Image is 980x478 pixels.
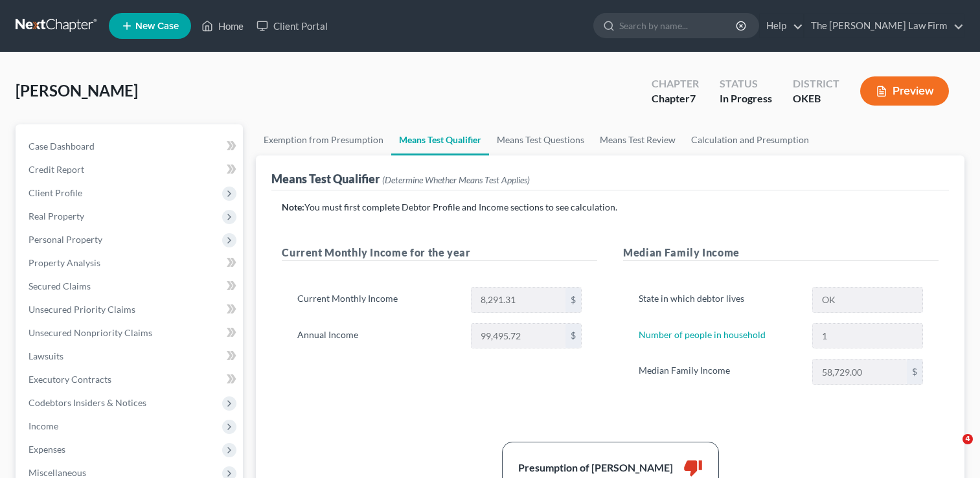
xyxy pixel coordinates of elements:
div: District [793,76,839,91]
a: The [PERSON_NAME] Law Firm [804,14,964,38]
span: Property Analysis [28,257,100,268]
i: thumb_down [683,458,703,477]
span: Expenses [28,444,65,455]
span: Codebtors Insiders & Notices [28,397,146,408]
input: State [813,288,922,312]
a: Calculation and Presumption [683,124,817,155]
div: Means Test Qualifier [271,171,530,187]
label: Median Family Income [632,359,806,385]
span: Secured Claims [28,280,91,291]
a: Number of people in household [639,329,766,340]
a: Means Test Review [592,124,683,155]
input: 0.00 [472,288,565,312]
button: Preview [860,76,949,106]
span: Income [28,420,58,431]
div: Chapter [652,76,699,91]
label: Current Monthly Income [291,287,464,313]
div: OKEB [793,91,839,106]
div: $ [565,288,581,312]
a: Credit Report [18,158,243,181]
span: Real Property [28,211,84,222]
span: (Determine Whether Means Test Applies) [382,174,530,185]
h5: Median Family Income [623,245,939,261]
a: Means Test Questions [489,124,592,155]
label: Annual Income [291,323,464,349]
span: Lawsuits [28,350,63,361]
label: State in which debtor lives [632,287,806,313]
a: Unsecured Nonpriority Claims [18,321,243,345]
input: 0.00 [472,324,565,348]
div: Chapter [652,91,699,106]
a: Home [195,14,250,38]
span: [PERSON_NAME] [16,81,138,100]
a: Secured Claims [18,275,243,298]
div: In Progress [720,91,772,106]
div: $ [907,359,922,384]
a: Executory Contracts [18,368,243,391]
span: 4 [963,434,973,444]
a: Lawsuits [18,345,243,368]
iframe: Intercom live chat [936,434,967,465]
a: Property Analysis [18,251,243,275]
strong: Note: [282,201,304,212]
span: Unsecured Nonpriority Claims [28,327,152,338]
span: Credit Report [28,164,84,175]
a: Unsecured Priority Claims [18,298,243,321]
div: Presumption of [PERSON_NAME] [518,461,673,475]
h5: Current Monthly Income for the year [282,245,597,261]
span: Unsecured Priority Claims [28,304,135,315]
input: -- [813,324,922,348]
a: Help [760,14,803,38]
a: Case Dashboard [18,135,243,158]
a: Means Test Qualifier [391,124,489,155]
span: Case Dashboard [28,141,95,152]
div: $ [565,324,581,348]
input: Search by name... [619,14,738,38]
span: New Case [135,21,179,31]
span: Client Profile [28,187,82,198]
div: Status [720,76,772,91]
a: Exemption from Presumption [256,124,391,155]
a: Client Portal [250,14,334,38]
span: Personal Property [28,234,102,245]
p: You must first complete Debtor Profile and Income sections to see calculation. [282,201,939,214]
span: Miscellaneous [28,467,86,478]
input: 0.00 [813,359,907,384]
span: Executory Contracts [28,374,111,385]
span: 7 [690,92,696,104]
